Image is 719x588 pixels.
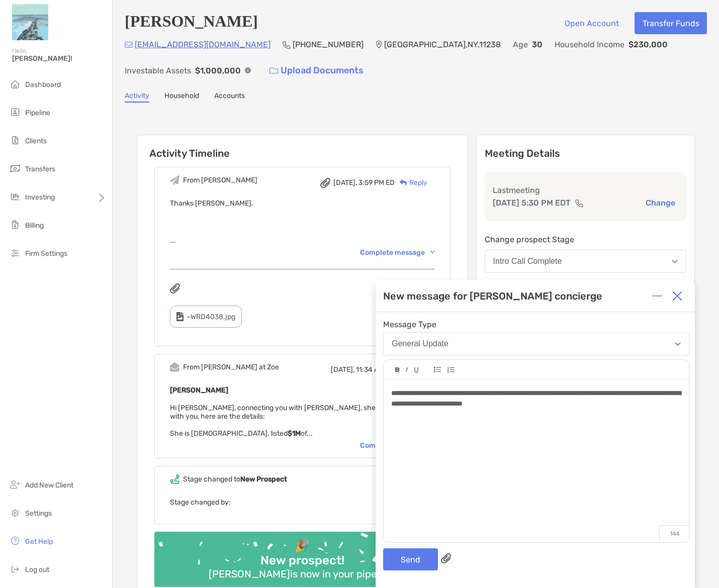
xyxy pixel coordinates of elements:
p: [EMAIL_ADDRESS][DOMAIN_NAME] [135,38,271,51]
span: 11:34 AM ED [356,365,395,374]
a: Upload Documents [263,60,370,81]
img: investing icon [9,190,21,203]
div: From [PERSON_NAME] [183,176,257,184]
span: [PERSON_NAME]! [12,54,106,63]
button: Intro Call Complete [485,250,687,273]
img: get-help icon [9,535,21,547]
b: [PERSON_NAME] [170,386,228,395]
img: Event icon [170,175,179,185]
span: Log out [25,565,49,574]
span: [DATE], [333,178,357,187]
img: clients icon [9,134,21,146]
img: settings icon [9,507,21,519]
span: Investing [25,193,55,202]
p: $1,000,000 [195,64,241,77]
strong: $1M [288,429,301,438]
p: [PHONE_NUMBER] [293,38,364,51]
a: Household [164,91,199,103]
span: Transfers [25,165,55,173]
div: General Update [392,339,448,348]
img: Editor control icon [434,367,441,372]
p: Last meeting [493,184,679,197]
img: Editor control icon [406,367,408,372]
span: Pipeline [25,109,50,117]
p: [DATE] 5:30 PM EDT [493,197,571,209]
img: Phone Icon [283,41,291,49]
img: Confetti [154,532,451,578]
img: communication type [575,199,584,207]
img: attachment [320,178,330,188]
img: Close [672,291,682,301]
button: Open Account [557,12,626,34]
img: Email Icon [125,42,133,48]
button: Send [383,548,438,570]
p: Stage changed by: [170,496,435,509]
p: Thanks [PERSON_NAME]. [170,197,435,210]
span: Hi [PERSON_NAME], connecting you with [PERSON_NAME], she self scheduled with you, here are the de... [170,404,424,438]
p: 144 [659,525,689,542]
img: button icon [269,67,278,74]
span: Dashboard [25,80,61,89]
span: ... [170,197,435,245]
img: firm-settings icon [9,247,21,259]
img: Editor control icon [447,367,455,373]
p: Investable Assets [125,64,191,77]
img: type [176,312,184,321]
button: Transfer Funds [635,12,707,34]
button: Change [643,198,678,208]
div: Complete message [360,441,435,450]
img: dashboard icon [9,78,21,90]
img: billing icon [9,219,21,231]
img: Event icon [170,362,179,372]
span: Billing [25,221,44,230]
img: Open dropdown arrow [672,260,678,263]
p: [GEOGRAPHIC_DATA] , NY , 11238 [384,38,501,51]
p: Age [513,38,528,51]
p: $230,000 [628,38,668,51]
img: Open dropdown arrow [675,342,681,346]
p: Meeting Details [485,147,687,160]
img: Chevron icon [430,251,435,254]
b: New Prospect [240,475,287,483]
img: attachments [170,283,180,293]
img: add_new_client icon [9,478,21,491]
p: Change prospect Stage [485,233,687,246]
span: 3:59 PM ED [358,178,395,187]
img: Event icon [170,474,179,484]
a: Activity [125,91,149,103]
span: Get Help [25,537,53,546]
span: Add New Client [25,481,73,489]
span: [DATE], [331,365,354,374]
div: Intro Call Complete [493,257,562,266]
img: Reply icon [400,179,407,186]
h4: [PERSON_NAME] [125,12,258,34]
div: 🎉 [291,539,314,553]
span: Clients [25,137,47,145]
img: logout icon [9,563,21,575]
button: General Update [383,332,689,355]
a: Accounts [214,91,245,103]
h6: Activity Timeline [137,135,468,159]
div: From [PERSON_NAME] at Zoe [183,363,279,371]
span: Firm Settings [25,249,67,258]
img: Editor control icon [395,367,400,372]
img: Expand or collapse [652,291,662,301]
p: Household Income [555,38,624,51]
div: New prospect! [256,553,348,568]
img: Location Icon [376,41,382,49]
p: 30 [532,38,543,51]
img: Zoe Logo [12,4,48,40]
div: [PERSON_NAME] is now in your pipeline. [205,568,400,580]
div: New message for [PERSON_NAME] concierge [383,290,602,302]
div: Complete message [360,248,435,257]
span: Settings [25,509,52,518]
span: Message Type [383,320,689,329]
div: Reply [395,177,427,188]
img: transfers icon [9,162,21,174]
img: pipeline icon [9,106,21,118]
img: paperclip attachments [441,553,451,563]
div: Stage changed to [183,475,287,483]
span: ~WRD4038.jpg [187,313,235,321]
img: Info Icon [245,67,251,73]
img: Editor control icon [414,367,419,373]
